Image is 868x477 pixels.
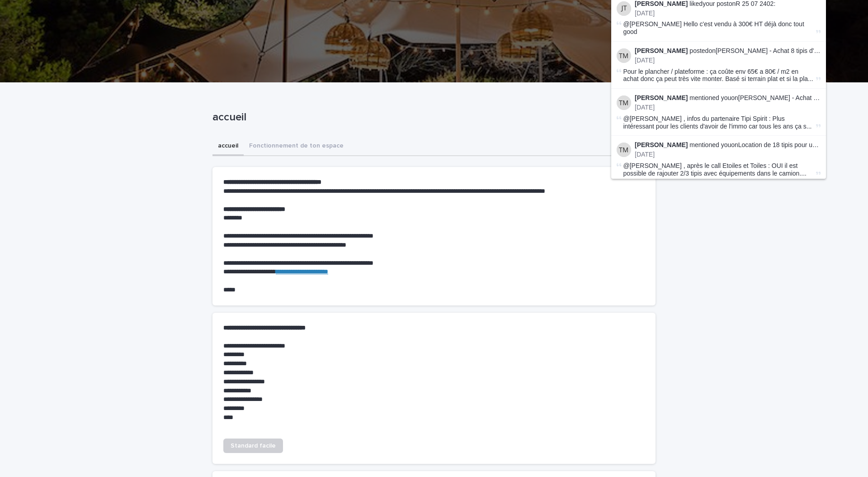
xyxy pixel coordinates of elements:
strong: [PERSON_NAME] [635,47,688,54]
p: [DATE] [635,57,821,64]
p: mentioned you on : [635,94,821,102]
span: @[PERSON_NAME] , infos du partenaire Tipi Spirit : Plus intéressant pour les clients d'avoir de l... [623,115,814,130]
p: posted on : [635,47,821,55]
p: accueil [212,111,652,124]
p: [DATE] [635,104,821,111]
img: Theo Maillet [617,143,631,157]
p: mentioned you on : [635,141,821,149]
strong: [PERSON_NAME] [635,141,688,148]
img: Theo Maillet [617,48,631,63]
span: Pour le plancher / plateforme : ça coûte env 65€ a 80€ / m2 en achat donc ça peut très vite monte... [623,68,814,83]
span: @[PERSON_NAME] , après le call Etoiles et Toiles : OUI il est possible de rajouter 2/3 tipis avec... [623,162,814,177]
img: Joy Tarade [617,1,631,16]
img: Theo Maillet [617,95,631,110]
button: accueil [212,137,244,156]
span: @[PERSON_NAME] Hello c'est vendu à 300€ HT déjà donc tout good [623,20,804,35]
p: [DATE] [635,10,821,17]
strong: [PERSON_NAME] [635,94,688,101]
span: Standard facile [231,443,276,449]
a: Location de 18 tipis pour un ami de PAF [738,141,850,148]
button: Fonctionnement de ton espace [244,137,349,156]
p: [DATE] [635,151,821,158]
a: Standard facile [223,439,283,453]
